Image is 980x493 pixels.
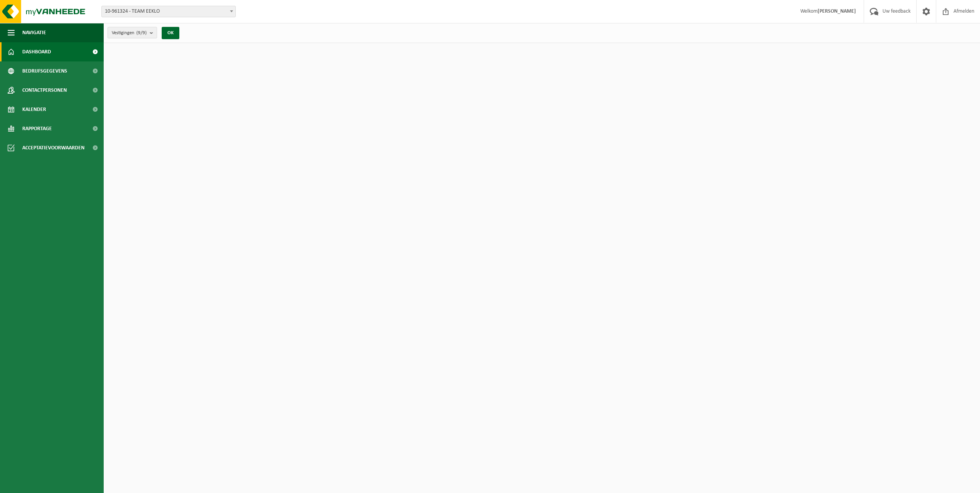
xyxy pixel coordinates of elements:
span: Contactpersonen [22,81,67,100]
span: Rapportage [22,119,52,138]
span: Acceptatievoorwaarden [22,138,84,157]
span: Dashboard [22,42,51,61]
span: Kalender [22,100,46,119]
button: Vestigingen(9/9) [108,27,157,38]
span: Navigatie [22,23,46,42]
span: 10-961324 - TEAM EEKLO [101,6,236,17]
span: 10-961324 - TEAM EEKLO [102,6,235,17]
span: Vestigingen [112,27,147,39]
span: Bedrijfsgegevens [22,61,67,81]
button: OK [162,27,179,39]
strong: [PERSON_NAME] [818,8,856,14]
count: (9/9) [136,30,147,35]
